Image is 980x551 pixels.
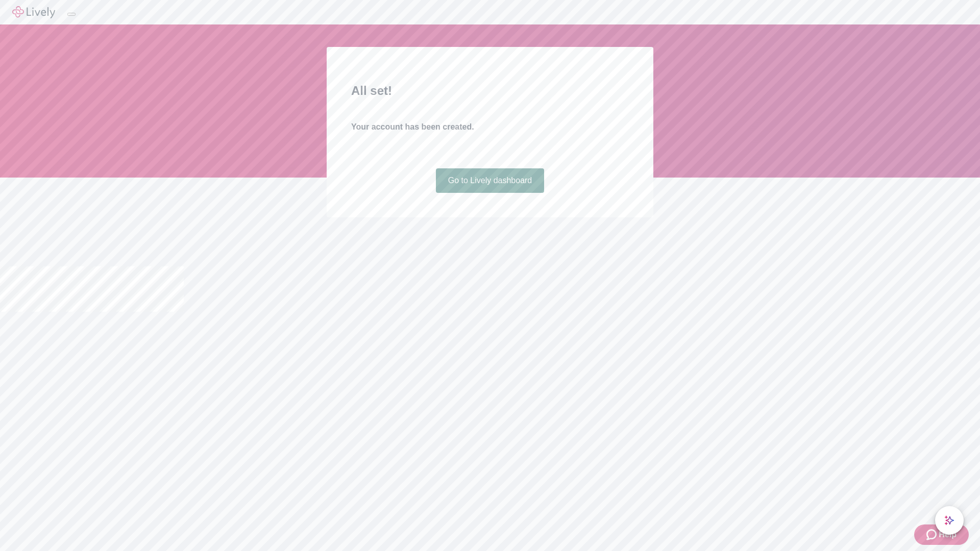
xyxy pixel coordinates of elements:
[436,168,545,193] a: Go to Lively dashboard
[351,82,629,100] h2: All set!
[944,515,954,525] svg: Lively AI Assistant
[914,524,969,545] button: Zendesk support iconHelp
[351,121,629,133] h4: Your account has been created.
[939,529,957,541] span: Help
[12,6,55,18] img: Lively
[935,506,964,535] button: chat
[926,529,939,541] svg: Zendesk support icon
[67,13,76,16] button: Log out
